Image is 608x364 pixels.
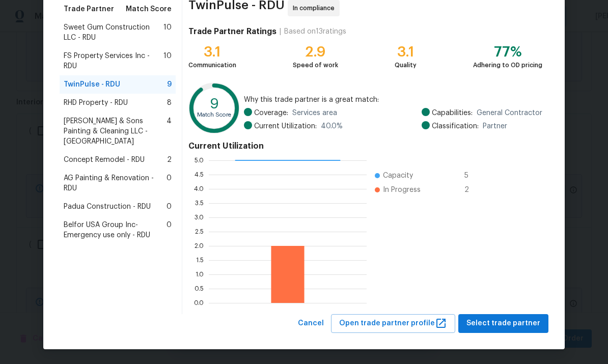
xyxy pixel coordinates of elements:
button: Select trade partner [458,314,548,333]
span: 10 [163,22,172,43]
div: Quality [395,60,417,70]
span: Partner [483,121,507,131]
div: 3.1 [188,47,236,57]
span: Belfor USA Group Inc-Emergency use only - RDU [64,220,167,240]
span: 8 [167,98,172,108]
text: 3.5 [195,200,204,206]
span: Cancel [298,317,324,330]
span: In compliance [293,3,339,13]
div: | [277,26,284,37]
text: 1.5 [196,257,204,263]
span: 40.0 % [321,121,343,131]
text: 4.0 [194,186,204,192]
text: 2.0 [195,243,204,249]
button: Cancel [294,314,328,333]
span: [PERSON_NAME] & Sons Painting & Cleaning LLC - [GEOGRAPHIC_DATA] [64,116,167,147]
span: 10 [163,51,172,71]
span: 0 [167,220,172,240]
text: 4.5 [195,172,204,178]
text: 0.5 [195,286,204,292]
span: Current Utilization: [254,121,317,131]
span: Why this trade partner is a great match: [244,95,542,105]
h4: Trade Partner Ratings [188,26,277,37]
text: 3.0 [195,214,204,220]
div: Adhering to OD pricing [473,60,542,70]
span: AG Painting & Renovation - RDU [64,173,167,193]
div: Speed of work [293,60,338,70]
span: TwinPulse - RDU [64,79,120,90]
text: 0.0 [194,300,204,306]
text: Match Score [197,112,231,118]
text: 5.0 [195,157,204,163]
text: 9 [210,97,219,111]
span: Trade Partner [64,4,114,14]
span: Concept Remodel - RDU [64,155,145,165]
span: Coverage: [254,108,288,118]
text: 1.0 [196,271,204,277]
span: Select trade partner [466,317,540,330]
span: 5 [464,171,481,181]
span: Match Score [126,4,172,14]
span: 4 [167,116,172,147]
text: 2.5 [195,229,204,235]
span: 2 [464,185,481,195]
span: 9 [167,79,172,90]
span: General Contractor [477,108,542,118]
div: Based on 13 ratings [284,26,346,37]
span: Sweet Gum Construction LLC - RDU [64,22,163,43]
span: 2 [167,155,172,165]
span: RHD Property - RDU [64,98,128,108]
button: Open trade partner profile [331,314,455,333]
span: 0 [167,202,172,212]
div: 2.9 [293,47,338,57]
span: Open trade partner profile [339,317,447,330]
h4: Current Utilization [188,141,542,151]
span: Capabilities: [432,108,473,118]
span: Capacity [383,171,413,181]
span: FS Property Services Inc - RDU [64,51,163,71]
div: 3.1 [395,47,417,57]
span: Services area [292,108,337,118]
span: Classification: [432,121,479,131]
span: Padua Construction - RDU [64,202,151,212]
span: In Progress [383,185,421,195]
div: Communication [188,60,236,70]
span: 0 [167,173,172,193]
div: 77% [473,47,542,57]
